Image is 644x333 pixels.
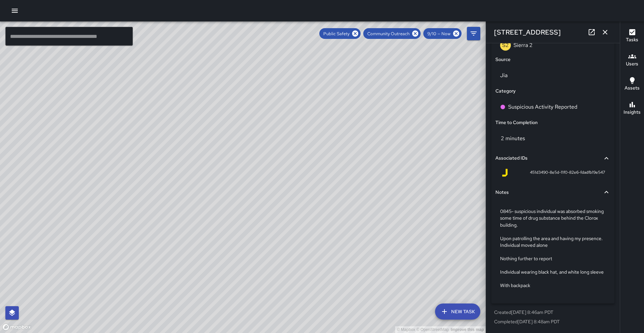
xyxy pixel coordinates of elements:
h6: Category [495,88,516,95]
span: 9/10 — Now [423,31,454,37]
button: Insights [620,97,644,121]
h6: Notes [495,189,509,196]
button: Tasks [620,24,644,48]
h6: Associated IDs [495,155,528,162]
button: Assets [620,72,644,97]
div: Notes [495,185,610,200]
h6: Insights [624,109,641,116]
p: 0845- suspicious individual was absorbed smoking some time of drug substance behind the Clorox bu... [500,208,606,288]
h6: Tasks [626,36,638,44]
h6: Assets [625,85,640,92]
h6: Time to Completion [495,119,538,126]
p: Completed [DATE] 8:48am PDT [494,318,612,325]
div: Associated IDs [495,151,610,166]
span: Community Outreach [363,31,414,37]
button: New Task [435,303,480,320]
h6: Source [495,56,511,63]
button: Filters [467,27,480,40]
p: Created [DATE] 8:46am PDT [494,309,612,316]
p: S2 [502,41,509,49]
p: Suspicious Activity Reported [508,103,577,111]
p: Jia [500,71,606,79]
div: 9/10 — Now [423,28,462,39]
div: Public Safety [319,28,361,39]
button: Users [620,48,644,72]
div: Community Outreach [363,28,421,39]
p: Sierra 2 [514,42,533,49]
span: Public Safety [319,31,354,37]
span: 451d3490-8e5d-11f0-82e6-fdadfb19e547 [530,169,605,176]
p: 2 minutes [501,135,525,142]
h6: [STREET_ADDRESS] [494,27,561,38]
h6: Users [626,60,638,68]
